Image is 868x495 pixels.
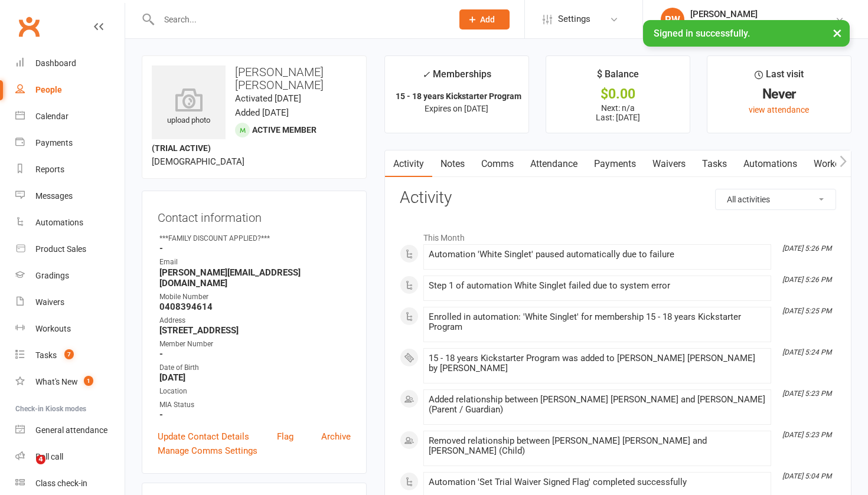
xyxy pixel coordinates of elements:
[159,399,351,411] div: MIA Status
[805,150,862,178] a: Workouts
[782,244,831,253] i: [DATE] 5:26 PM
[15,289,125,316] a: Waivers
[35,244,86,254] div: Product Sales
[718,88,840,100] div: Never
[429,395,766,415] div: Added relationship between [PERSON_NAME] [PERSON_NAME] and [PERSON_NAME] (Parent / Guardian)
[35,218,83,227] div: Automations
[158,206,351,224] h3: Contact information
[429,250,766,260] div: Automation 'White Singlet' paused automatically due to failure
[429,353,766,373] div: 15 - 18 years Kickstarter Program was added to [PERSON_NAME] [PERSON_NAME] by [PERSON_NAME]
[235,107,289,118] time: Added [DATE]
[235,93,301,104] time: Activated [DATE]
[35,58,76,68] div: Dashboard
[152,125,316,153] span: Active member (trial active)
[159,372,351,383] strong: [DATE]
[159,339,351,350] div: Member Number
[15,316,125,342] a: Workouts
[35,478,87,488] div: Class check-in
[827,20,848,45] button: ×
[15,103,125,130] a: Calendar
[557,88,679,100] div: $0.00
[159,243,351,254] strong: -
[15,342,125,369] a: Tasks 7
[735,150,805,178] a: Automations
[35,377,78,386] div: What's New
[35,165,64,174] div: Reports
[159,362,351,373] div: Date of Birth
[35,452,63,461] div: Roll call
[15,236,125,263] a: Product Sales
[400,225,836,244] li: This Month
[64,349,74,359] span: 7
[15,369,125,395] a: What's New1
[690,19,835,30] div: Urban Muaythai - [GEOGRAPHIC_DATA]
[557,103,679,122] p: Next: n/a Last: [DATE]
[35,138,73,147] div: Payments
[159,267,351,289] strong: [PERSON_NAME][EMAIL_ADDRESS][DOMAIN_NAME]
[15,417,125,444] a: General attendance kiosk mode
[35,112,68,121] div: Calendar
[782,472,831,480] i: [DATE] 5:04 PM
[459,9,510,29] button: Add
[35,297,64,307] div: Waivers
[35,191,73,201] div: Messages
[159,291,351,303] div: Mobile Number
[782,431,831,439] i: [DATE] 5:23 PM
[35,425,107,435] div: General attendance
[429,281,766,291] div: Step 1 of automation White Singlet failed due to system error
[396,91,521,101] strong: 15 - 18 years Kickstarter Program
[432,150,473,178] a: Notes
[158,444,257,458] a: Manage Comms Settings
[694,150,735,178] a: Tasks
[422,67,491,88] div: Memberships
[35,350,57,360] div: Tasks
[782,276,831,284] i: [DATE] 5:26 PM
[429,477,766,487] div: Automation 'Set Trial Waiver Signed Flag' completed successfully
[15,444,125,470] a: Roll call
[654,28,750,39] span: Signed in successfully.
[159,301,351,312] strong: 0408394614
[152,156,244,167] span: [DEMOGRAPHIC_DATA]
[385,150,432,178] a: Activity
[15,183,125,209] a: Messages
[15,130,125,156] a: Payments
[782,348,831,356] i: [DATE] 5:24 PM
[755,67,804,88] div: Last visit
[15,263,125,289] a: Gradings
[35,85,62,94] div: People
[15,77,125,103] a: People
[159,386,351,397] div: Location
[644,150,694,178] a: Waivers
[400,189,836,207] h3: Activity
[422,69,430,80] i: ✓
[558,6,590,32] span: Settings
[159,315,351,326] div: Address
[661,8,684,31] div: RW
[15,50,125,77] a: Dashboard
[586,150,644,178] a: Payments
[159,349,351,359] strong: -
[15,209,125,236] a: Automations
[15,156,125,183] a: Reports
[152,65,357,91] h3: [PERSON_NAME] [PERSON_NAME]
[425,104,488,113] span: Expires on [DATE]
[429,312,766,332] div: Enrolled in automation: 'White Singlet' for membership 15 - 18 years Kickstarter Program
[36,455,45,464] span: 4
[429,436,766,456] div: Removed relationship between [PERSON_NAME] [PERSON_NAME] and [PERSON_NAME] (Child)
[35,324,71,333] div: Workouts
[277,430,293,444] a: Flag
[473,150,522,178] a: Comms
[35,271,69,280] div: Gradings
[152,88,226,127] div: upload photo
[749,105,809,114] a: view attendance
[321,430,351,444] a: Archive
[480,15,495,24] span: Add
[159,325,351,336] strong: [STREET_ADDRESS]
[159,233,351,244] div: ***FAMILY DISCOUNT APPLIED?***
[159,257,351,268] div: Email
[159,409,351,420] strong: -
[690,9,835,19] div: [PERSON_NAME]
[782,389,831,398] i: [DATE] 5:23 PM
[597,67,639,88] div: $ Balance
[14,12,44,41] a: Clubworx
